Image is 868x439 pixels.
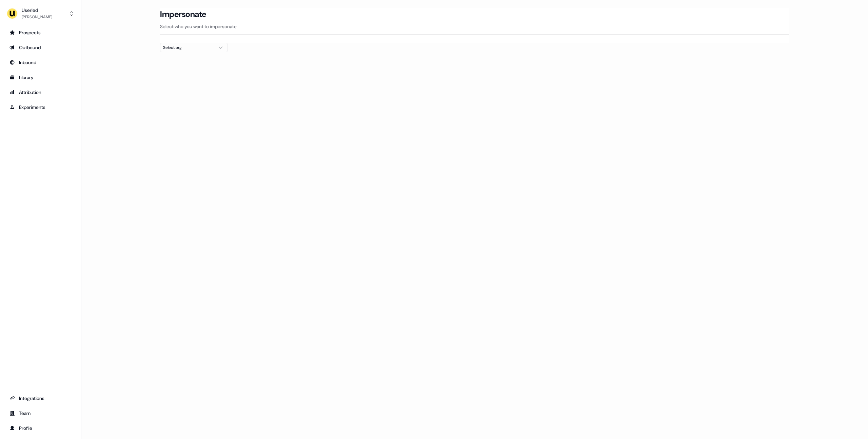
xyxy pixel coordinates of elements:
a: Go to team [5,408,76,419]
div: Integrations [9,395,72,402]
a: Go to Inbound [5,57,76,68]
div: Outbound [9,44,72,51]
a: Go to profile [5,423,76,434]
a: Go to attribution [5,87,76,98]
div: Team [9,410,72,417]
div: Userled [22,7,52,14]
p: Select who you want to impersonate [160,23,789,30]
a: Go to templates [5,72,76,83]
button: Userled[PERSON_NAME] [5,5,76,22]
div: Prospects [9,29,72,36]
a: Go to experiments [5,102,76,113]
div: [PERSON_NAME] [22,14,52,20]
button: Select org [160,43,228,52]
div: Attribution [9,89,72,96]
h3: Impersonate [160,9,206,19]
div: Experiments [9,104,72,111]
div: Select org [163,44,214,51]
a: Go to outbound experience [5,42,76,53]
div: Library [9,74,72,81]
div: Profile [9,425,72,432]
div: Inbound [9,59,72,66]
a: Go to prospects [5,27,76,38]
a: Go to integrations [5,393,76,404]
